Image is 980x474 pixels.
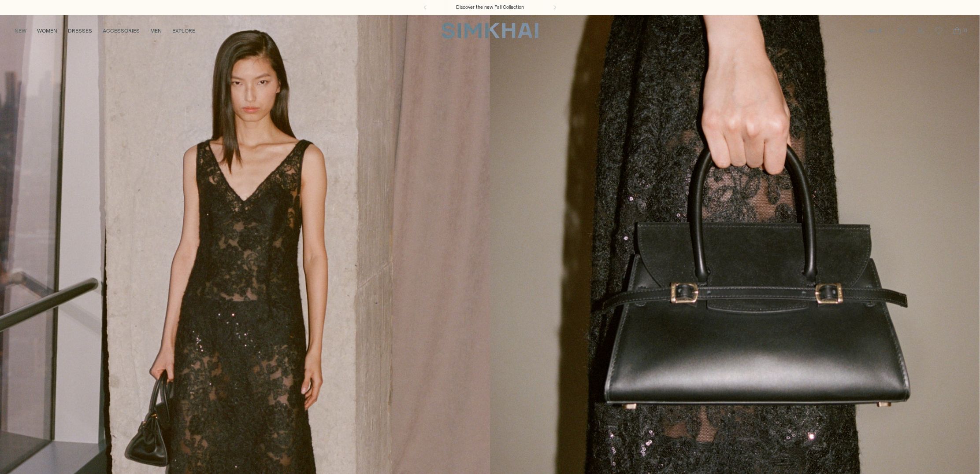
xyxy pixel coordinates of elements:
a: SIMKHAI [442,22,538,39]
a: MEN [150,21,162,40]
button: USD $ [866,21,890,40]
span: 0 [961,26,969,34]
a: Open search modal [893,22,910,40]
a: NEW [15,21,26,40]
a: ACCESSORIES [103,21,140,40]
a: EXPLORE [172,21,195,40]
a: DRESSES [68,21,92,40]
a: WOMEN [37,21,57,40]
a: Open cart modal [948,22,966,40]
a: Discover the new Fall Collection [456,4,524,11]
a: Wishlist [930,22,947,40]
a: Go to the account page [911,22,929,40]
